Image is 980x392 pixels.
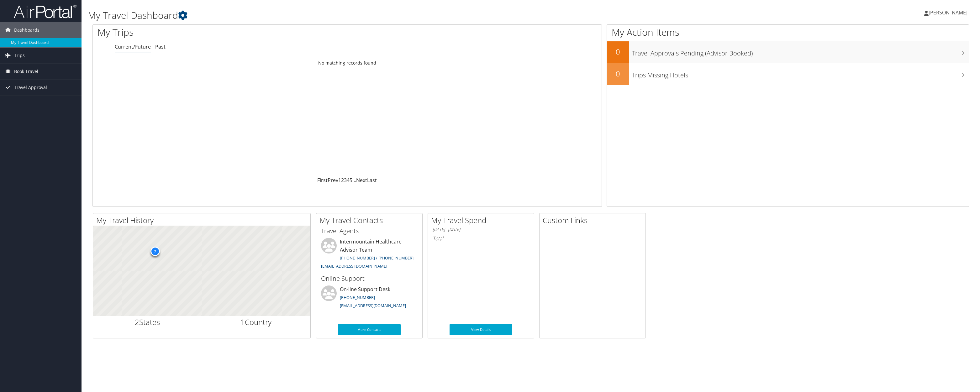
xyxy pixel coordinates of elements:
[150,247,160,256] div: 7
[350,177,352,184] a: 5
[135,317,139,327] span: 2
[318,285,421,311] li: On-line Support Desk
[607,41,969,63] a: 0Travel Approvals Pending (Advisor Booked)
[340,295,375,300] a: [PHONE_NUMBER]
[115,43,151,50] a: Current/Future
[317,177,328,184] a: First
[356,177,367,184] a: Next
[340,303,406,308] a: [EMAIL_ADDRESS][DOMAIN_NAME]
[924,3,974,22] a: [PERSON_NAME]
[632,46,969,58] h3: Travel Approvals Pending (Advisor Booked)
[328,177,338,184] a: Prev
[155,43,166,50] a: Past
[607,26,969,39] h1: My Action Items
[543,215,645,226] h2: Custom Links
[607,68,629,79] h2: 0
[318,238,421,271] li: Intermountain Healthcare Advisor Team
[607,63,969,85] a: 0Trips Missing Hotels
[450,324,512,335] a: View Details
[88,9,678,22] h1: My Travel Dashboard
[319,215,422,226] h2: My Travel Contacts
[207,317,306,327] h2: Country
[96,215,310,226] h2: My Travel History
[338,177,341,184] a: 1
[433,227,529,233] h6: [DATE] - [DATE]
[338,324,401,335] a: More Contacts
[321,274,418,283] h3: Online Support
[607,46,629,57] h2: 0
[14,48,25,63] span: Trips
[347,177,350,184] a: 4
[321,263,387,269] a: [EMAIL_ADDRESS][DOMAIN_NAME]
[344,177,347,184] a: 3
[98,317,197,327] h2: States
[93,57,602,69] td: No matching records found
[14,64,38,79] span: Book Travel
[14,22,40,38] span: Dashboards
[240,317,245,327] span: 1
[321,227,418,235] h3: Travel Agents
[97,26,385,39] h1: My Trips
[632,68,969,80] h3: Trips Missing Hotels
[14,4,76,19] img: airportal-logo.png
[929,9,967,16] span: [PERSON_NAME]
[340,255,414,261] a: [PHONE_NUMBER] / [PHONE_NUMBER]
[367,177,377,184] a: Last
[14,80,47,95] span: Travel Approval
[352,177,356,184] span: …
[431,215,534,226] h2: My Travel Spend
[341,177,344,184] a: 2
[433,235,529,242] h6: Total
